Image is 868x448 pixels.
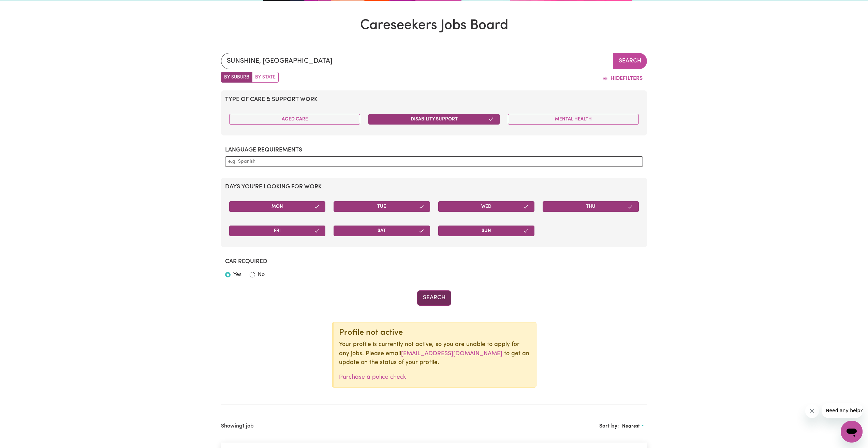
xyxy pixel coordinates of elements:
button: Wed [438,201,534,212]
button: Sun [438,226,534,236]
button: Tue [334,201,430,212]
label: No [258,271,265,279]
h2: Showing job [221,423,254,430]
h2: Days you're looking for work [225,183,643,190]
iframe: Button to launch messaging window [841,421,863,443]
input: e.g. Spanish [228,158,640,165]
span: Nearest [622,424,640,429]
span: Need any help? [4,5,41,10]
button: Aged Care [229,114,360,125]
label: Yes [233,271,241,279]
button: HideFilters [598,72,647,85]
button: Sort search results [619,421,647,432]
a: Purchase a police check [339,374,406,380]
input: Enter a suburb or postcode [221,53,613,69]
button: Thu [543,201,639,212]
label: Search by suburb/post code [221,72,252,83]
h2: Language requirements [225,146,643,154]
button: Search [613,53,647,69]
button: Mon [229,201,325,212]
p: Your profile is currently not active, so you are unable to apply for any jobs. Please email to ge... [339,340,531,367]
label: Search by state [252,72,279,83]
h2: Type of care & support work [225,96,643,103]
span: Hide [610,76,623,81]
button: Fri [229,226,325,236]
iframe: Message from company [822,403,863,418]
div: Profile not active [339,328,531,338]
b: 1 [242,423,245,429]
span: Sort by: [599,423,619,429]
iframe: Close message [805,404,819,418]
button: Disability Support [368,114,499,125]
h2: Car required [225,258,643,265]
a: [EMAIL_ADDRESS][DOMAIN_NAME] [401,351,502,357]
button: Search [417,290,451,305]
button: Sat [334,226,430,236]
button: Mental Health [508,114,639,125]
